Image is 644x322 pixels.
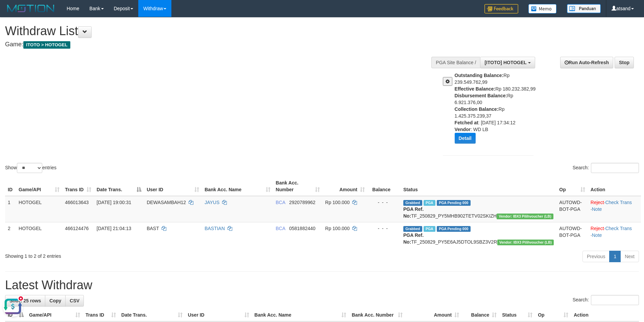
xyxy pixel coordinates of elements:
[401,222,556,248] td: TF_250829_PY5E6AJ5DTOL9SBZ3V2R
[571,309,639,321] th: Action
[405,309,462,321] th: Amount: activate to sort column ascending
[556,222,588,248] td: AUTOWD-BOT-PGA
[620,251,639,262] a: Next
[276,226,285,231] span: BCA
[609,251,621,262] a: 1
[70,298,79,303] span: CSV
[94,177,144,196] th: Date Trans.: activate to sort column descending
[119,309,185,321] th: Date Trans.: activate to sort column ascending
[403,206,424,219] b: PGA Ref. No:
[401,196,556,222] td: TF_250829_PY5MHB902TETV02SKIZH
[431,57,480,68] div: PGA Site Balance /
[370,225,398,232] div: - - -
[144,177,202,196] th: User ID: activate to sort column ascending
[202,177,273,196] th: Bank Acc. Name: activate to sort column ascending
[455,72,539,149] div: Rp 239.549.762,99 Rp 180.232.382,99 Rp 6.921.376,00 Rp 1.425.375.239,37 : [DATE] 17:34:12 : WD LB
[535,309,571,321] th: Op: activate to sort column ascending
[23,41,70,49] span: ITOTO > HOTOGEL
[65,200,89,205] span: 466013643
[455,93,507,98] b: Disbursement Balance:
[367,177,401,196] th: Balance
[455,106,499,112] b: Collection Balance:
[582,251,610,262] a: Previous
[591,226,604,231] a: Reject
[484,4,518,14] img: Feedback.jpg
[592,206,602,212] a: Note
[588,177,641,196] th: Action
[5,196,16,222] td: 1
[556,196,588,222] td: AUTOWD-BOT-PGA
[147,200,186,205] span: DEWASAMBAH12
[205,226,225,231] a: BASTIAN
[455,86,496,92] b: Effective Balance:
[97,200,131,205] span: [DATE] 19:00:31
[370,199,398,206] div: - - -
[455,120,478,125] b: Fetched at
[18,2,24,8] div: new message indicator
[185,309,252,321] th: User ID: activate to sort column ascending
[252,309,349,321] th: Bank Acc. Name: activate to sort column ascending
[591,295,639,305] input: Search:
[17,163,42,173] select: Showentries
[273,177,323,196] th: Bank Acc. Number: activate to sort column ascending
[26,309,83,321] th: Game/API: activate to sort column ascending
[437,200,471,206] span: PGA Pending
[325,200,350,205] span: Rp 100.000
[5,24,423,38] h1: Withdraw List
[462,309,499,321] th: Balance: activate to sort column ascending
[65,226,89,231] span: 466124476
[62,177,94,196] th: Trans ID: activate to sort column ascending
[5,163,56,173] label: Show entries
[567,4,601,13] img: panduan.png
[573,295,639,305] label: Search:
[591,200,604,205] a: Reject
[276,200,285,205] span: BCA
[5,177,16,196] th: ID
[65,295,84,306] a: CSV
[556,177,588,196] th: Op: activate to sort column ascending
[205,200,219,205] a: JAYUS
[5,222,16,248] td: 2
[323,177,367,196] th: Amount: activate to sort column ascending
[289,226,315,231] span: Copy 0581882440 to clipboard
[455,73,504,78] b: Outstanding Balance:
[591,163,639,173] input: Search:
[97,226,131,231] span: [DATE] 21:04:13
[16,222,62,248] td: HOTOGEL
[588,222,641,248] td: · ·
[592,232,602,238] a: Note
[528,4,557,14] img: Button%20Memo.svg
[5,278,639,292] h1: Latest Withdraw
[615,57,634,68] a: Stop
[588,196,641,222] td: · ·
[16,196,62,222] td: HOTOGEL
[45,295,66,306] a: Copy
[349,309,405,321] th: Bank Acc. Number: activate to sort column ascending
[83,309,119,321] th: Trans ID: activate to sort column ascending
[403,226,422,232] span: Grabbed
[497,240,554,245] span: Vendor URL: https://dashboard.q2checkout.com/secure
[424,226,435,232] span: Marked by atsPUT
[480,57,535,68] button: [ITOTO] HOTOGEL
[289,200,315,205] span: Copy 2920789962 to clipboard
[437,226,471,232] span: PGA Pending
[16,177,62,196] th: Game/API: activate to sort column ascending
[401,177,556,196] th: Status
[3,3,23,23] button: Open LiveChat chat widget
[325,226,350,231] span: Rp 100.000
[560,57,613,68] a: Run Auto-Refresh
[605,226,632,231] a: Check Trans
[5,250,263,259] div: Showing 1 to 2 of 2 entries
[147,226,159,231] span: BAST
[424,200,435,206] span: Marked by atsarsy
[49,298,61,303] span: Copy
[5,41,423,48] h4: Game:
[573,163,639,173] label: Search:
[455,127,471,132] b: Vendor
[5,3,56,14] img: MOTION_logo.png
[403,232,424,245] b: PGA Ref. No:
[497,214,553,219] span: Vendor URL: https://dashboard.q2checkout.com/secure
[499,309,535,321] th: Status: activate to sort column ascending
[455,133,476,144] button: Detail
[484,60,526,65] span: [ITOTO] HOTOGEL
